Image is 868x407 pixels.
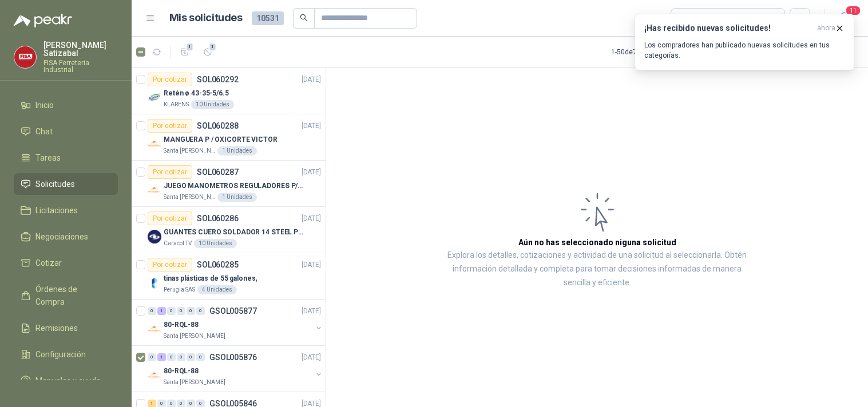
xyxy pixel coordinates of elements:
[177,307,185,315] div: 0
[441,249,754,290] p: Explora los detalles, cotizaciones y actividad de una solicitud al seleccionarla. Obtén informaci...
[177,353,185,361] div: 0
[196,307,205,315] div: 0
[678,12,702,25] div: Todas
[164,181,306,191] p: JUEGO MANOMETROS REGULADORES P/OXIGENO
[196,353,205,361] div: 0
[14,14,72,27] img: Logo peakr
[194,239,237,248] div: 10 Unidades
[35,322,78,334] span: Remisiones
[14,252,118,274] a: Cotizar
[157,353,166,361] div: 1
[148,165,192,179] div: Por cotizar
[14,173,118,195] a: Solicitudes
[35,151,61,164] span: Tareas
[302,306,321,317] p: [DATE]
[167,307,176,315] div: 0
[197,285,237,294] div: 4 Unidades
[132,114,326,161] a: Por cotizarSOL060288[DATE] Company LogoMANGUERA P / OXICORTE VICTORSanta [PERSON_NAME]1 Unidades
[164,320,199,330] p: 80-RQL-88
[300,14,308,22] span: search
[164,88,229,99] p: Retén ø 43-35-5/6.5
[197,214,239,222] p: SOL060286
[14,226,118,248] a: Negociaciones
[209,353,257,361] p: GSOL005876
[834,8,854,29] button: 11
[164,332,225,341] p: Santa [PERSON_NAME]
[217,146,257,155] div: 1 Unidades
[164,227,306,238] p: GUANTES CUERO SOLDADOR 14 STEEL PRO SAFE(ADJUNTO FICHA TECNIC)
[35,374,101,387] span: Manuales y ayuda
[164,134,278,145] p: MANGUERA P / OXICORTE VICTOR
[169,10,243,26] h1: Mis solicitudes
[164,378,225,387] p: Santa [PERSON_NAME]
[43,59,118,73] p: FISA Ferreteria Industrial
[14,344,118,365] a: Configuración
[148,276,161,290] img: Company Logo
[164,239,192,248] p: Caracol TV
[14,147,118,169] a: Tareas
[817,23,835,33] span: ahora
[302,167,321,178] p: [DATE]
[148,307,156,315] div: 0
[197,261,239,269] p: SOL060285
[252,11,284,25] span: 10531
[148,137,161,151] img: Company Logo
[187,307,195,315] div: 0
[644,23,812,33] h3: ¡Has recibido nuevas solicitudes!
[148,230,161,244] img: Company Logo
[164,193,215,202] p: Santa [PERSON_NAME]
[132,161,326,207] a: Por cotizarSOL060287[DATE] Company LogoJUEGO MANOMETROS REGULADORES P/OXIGENOSanta [PERSON_NAME]1...
[635,14,854,70] button: ¡Has recibido nuevas solicitudes!ahora Los compradores han publicado nuevas solicitudes en tus ca...
[209,307,257,315] p: GSOL005877
[35,230,88,243] span: Negociaciones
[148,304,323,341] a: 0 1 0 0 0 0 GSOL005877[DATE] Company Logo80-RQL-88Santa [PERSON_NAME]
[148,212,192,225] div: Por cotizar
[14,121,118,142] a: Chat
[302,213,321,224] p: [DATE]
[164,146,215,155] p: Santa [PERSON_NAME]
[191,100,234,109] div: 10 Unidades
[197,168,239,176] p: SOL060287
[148,119,192,133] div: Por cotizar
[148,322,161,336] img: Company Logo
[157,307,166,315] div: 1
[845,5,861,16] span: 11
[164,100,189,109] p: KLARENS
[148,258,192,272] div: Por cotizar
[35,283,107,308] span: Órdenes de Compra
[14,199,118,221] a: Licitaciones
[35,348,86,361] span: Configuración
[209,42,217,51] span: 1
[164,366,199,377] p: 80-RQL-88
[148,350,323,387] a: 0 1 0 0 0 0 GSOL005876[DATE] Company Logo80-RQL-88Santa [PERSON_NAME]
[167,353,176,361] div: 0
[35,178,75,190] span: Solicitudes
[644,40,845,61] p: Los compradores han publicado nuevas solicitudes en tus categorías.
[302,121,321,131] p: [DATE]
[132,68,326,114] a: Por cotizarSOL060292[DATE] Company LogoRetén ø 43-35-5/6.5KLARENS10 Unidades
[132,207,326,253] a: Por cotizarSOL060286[DATE] Company LogoGUANTES CUERO SOLDADOR 14 STEEL PRO SAFE(ADJUNTO FICHA TEC...
[35,99,54,111] span: Inicio
[164,273,257,284] p: tinas plásticas de 55 galones,
[164,285,195,294] p: Perugia SAS
[14,317,118,339] a: Remisiones
[186,42,194,51] span: 1
[35,125,53,138] span: Chat
[217,193,257,202] div: 1 Unidades
[518,236,676,249] h3: Aún no has seleccionado niguna solicitud
[302,352,321,363] p: [DATE]
[35,257,62,269] span: Cotizar
[302,260,321,270] p: [DATE]
[14,370,118,392] a: Manuales y ayuda
[148,91,161,105] img: Company Logo
[148,353,156,361] div: 0
[176,43,194,61] button: 1
[14,46,36,68] img: Company Logo
[132,253,326,300] a: Por cotizarSOL060285[DATE] Company Logotinas plásticas de 55 galones,Perugia SAS4 Unidades
[14,94,118,116] a: Inicio
[197,75,239,83] p: SOL060292
[611,43,685,61] div: 1 - 50 de 7015
[199,43,217,61] button: 1
[187,353,195,361] div: 0
[148,73,192,86] div: Por cotizar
